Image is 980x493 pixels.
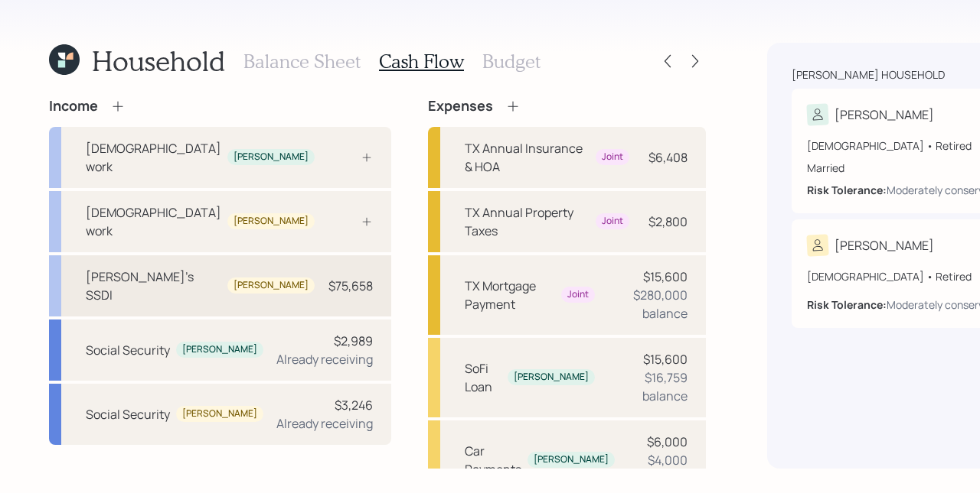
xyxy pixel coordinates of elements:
[182,407,257,420] div: [PERSON_NAME]
[92,44,225,77] h1: Household
[465,203,590,240] div: TX Annual Property Taxes
[792,67,945,83] div: [PERSON_NAME] household
[465,139,590,176] div: TX Annual Insurance & HOA
[234,215,309,228] div: [PERSON_NAME]
[465,277,555,313] div: TX Mortgage Payment
[182,343,257,356] div: [PERSON_NAME]
[807,183,887,197] b: Risk Tolerance:
[86,405,170,423] div: Social Security
[643,350,688,368] div: $15,600
[276,350,373,368] div: Already receiving
[514,371,589,384] div: [PERSON_NAME]
[334,332,373,350] div: $2,989
[276,414,373,433] div: Already receiving
[328,277,373,295] div: $75,658
[243,50,361,73] h3: Balance Sheet
[807,297,887,312] b: Risk Tolerance:
[86,203,221,240] div: [DEMOGRAPHIC_DATA] work
[835,105,934,124] div: [PERSON_NAME]
[648,212,688,231] div: $2,800
[86,341,170,359] div: Social Security
[482,50,541,73] h3: Budget
[648,148,688,167] div: $6,408
[379,50,464,73] h3: Cash Flow
[567,288,589,301] div: Joint
[643,268,688,286] div: $15,600
[607,368,688,405] div: $16,759 balance
[234,151,309,164] div: [PERSON_NAME]
[534,453,609,466] div: [PERSON_NAME]
[602,151,623,164] div: Joint
[234,279,309,292] div: [PERSON_NAME]
[49,98,98,115] h4: Income
[428,98,493,115] h4: Expenses
[86,139,221,176] div: [DEMOGRAPHIC_DATA] work
[647,433,688,451] div: $6,000
[465,359,501,396] div: SoFi Loan
[335,396,373,414] div: $3,246
[607,286,688,323] div: $280,000 balance
[835,236,934,255] div: [PERSON_NAME]
[602,215,623,228] div: Joint
[465,442,521,478] div: Car Payments
[86,268,221,304] div: [PERSON_NAME]'s SSDI
[627,451,688,488] div: $4,000 balance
